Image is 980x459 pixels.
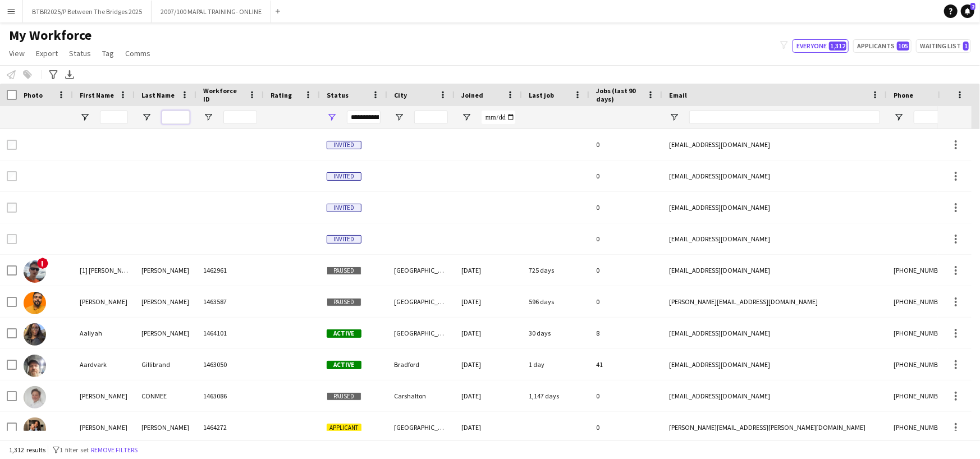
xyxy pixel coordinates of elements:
button: Waiting list1 [916,39,971,53]
div: Gillibrand [135,349,196,380]
div: [1] [PERSON_NAME] [73,255,135,286]
div: [EMAIL_ADDRESS][DOMAIN_NAME] [662,349,887,380]
span: Last job [529,91,554,99]
span: 105 [897,42,909,51]
span: Invited [327,141,361,149]
div: [EMAIL_ADDRESS][DOMAIN_NAME] [662,160,887,191]
button: Remove filters [89,444,140,456]
img: AARON CONMEE [24,386,46,408]
input: Row Selection is disabled for this row (unchecked) [7,171,17,181]
div: Carshalton [387,380,455,411]
button: Open Filter Menu [394,112,404,122]
button: BTBR2025/P Between The Bridges 2025 [23,1,152,22]
button: Open Filter Menu [461,112,471,122]
button: Open Filter Menu [894,112,904,122]
span: Invited [327,204,361,212]
input: Last Name Filter Input [162,111,190,124]
a: 2 [961,4,974,18]
input: City Filter Input [414,111,448,124]
input: Workforce ID Filter Input [223,111,257,124]
div: [EMAIL_ADDRESS][DOMAIN_NAME] [662,223,887,254]
span: Status [69,48,91,58]
div: [DATE] [455,286,522,317]
span: 2 [970,3,976,10]
button: Open Filter Menu [327,112,337,122]
div: 0 [589,160,662,191]
a: View [4,46,29,61]
input: Row Selection is disabled for this row (unchecked) [7,203,17,213]
div: 0 [589,255,662,286]
div: 1462961 [196,255,264,286]
div: [PERSON_NAME][EMAIL_ADDRESS][DOMAIN_NAME] [662,286,887,317]
span: Joined [461,91,483,99]
button: Open Filter Menu [669,112,679,122]
div: 0 [589,223,662,254]
span: Workforce ID [203,86,244,103]
a: Export [31,46,62,61]
img: Aastha Pandhare [24,417,46,440]
img: Aardvark Gillibrand [24,355,46,377]
input: Email Filter Input [689,111,880,124]
img: Aaliyah Nwoke [24,323,46,346]
div: 1463587 [196,286,264,317]
span: Jobs (last 90 days) [596,86,642,103]
span: Status [327,91,349,99]
div: 8 [589,318,662,348]
span: 1 filter set [59,446,89,454]
span: Last Name [141,91,175,99]
div: CONMEE [135,380,196,411]
div: 1 day [522,349,589,380]
button: Applicants105 [853,39,912,53]
div: [EMAIL_ADDRESS][DOMAIN_NAME] [662,192,887,223]
span: Invited [327,235,361,244]
div: 0 [589,129,662,160]
span: Photo [24,91,43,99]
span: Applicant [327,424,361,432]
div: 1464101 [196,318,264,348]
img: [1] Joseph gildea [24,260,46,283]
div: [PERSON_NAME] [73,380,135,411]
div: 0 [589,380,662,411]
a: Comms [121,46,155,61]
div: [DATE] [455,412,522,443]
div: [PERSON_NAME] [135,412,196,443]
div: 41 [589,349,662,380]
div: [PERSON_NAME] [135,286,196,317]
div: [GEOGRAPHIC_DATA] [387,412,455,443]
button: Everyone1,312 [793,39,849,53]
a: Status [65,46,95,61]
span: Tag [102,48,114,58]
div: [EMAIL_ADDRESS][DOMAIN_NAME] [662,129,887,160]
span: Comms [125,48,150,58]
input: Row Selection is disabled for this row (unchecked) [7,140,17,150]
img: Aaditya Shankar Majumder [24,292,46,314]
div: [PERSON_NAME] [135,255,196,286]
span: Rating [271,91,292,99]
span: View [9,48,25,58]
span: Invited [327,172,361,181]
div: [EMAIL_ADDRESS][DOMAIN_NAME] [662,380,887,411]
div: [GEOGRAPHIC_DATA] [387,286,455,317]
div: [DATE] [455,380,522,411]
div: [GEOGRAPHIC_DATA] [387,318,455,348]
span: 1,312 [829,42,846,51]
span: Active [327,329,361,338]
div: 1463086 [196,380,264,411]
div: [GEOGRAPHIC_DATA] [387,255,455,286]
div: 1464272 [196,412,264,443]
span: 1 [963,42,969,51]
button: Open Filter Menu [203,112,213,122]
div: [EMAIL_ADDRESS][DOMAIN_NAME] [662,255,887,286]
span: Paused [327,267,361,275]
div: 0 [589,412,662,443]
div: [DATE] [455,255,522,286]
div: 596 days [522,286,589,317]
div: [EMAIL_ADDRESS][DOMAIN_NAME] [662,318,887,348]
div: [DATE] [455,318,522,348]
div: [DATE] [455,349,522,380]
span: ! [37,258,48,269]
div: [PERSON_NAME] [73,286,135,317]
span: City [394,91,407,99]
span: Paused [327,392,361,401]
span: Email [669,91,687,99]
